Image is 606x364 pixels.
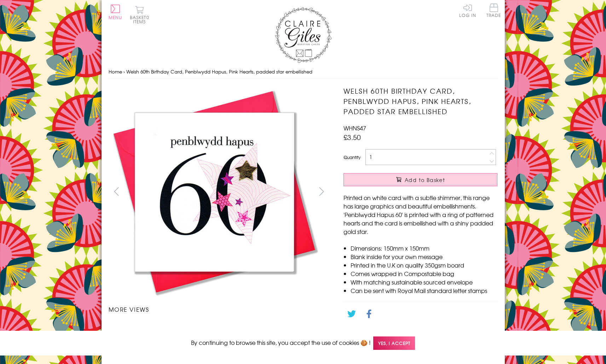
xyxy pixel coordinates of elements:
[109,68,122,75] a: Home
[109,305,330,313] h3: More views
[130,6,149,24] button: Basket0 items
[109,321,164,336] li: Carousel Page 1 (Current Slide)
[109,321,330,352] ul: Carousel Pagination
[350,329,418,337] a: Go back to the collection
[351,286,497,295] li: Can be sent with Royal Mail standard letter stamps
[109,65,498,79] nav: breadcrumbs
[351,252,497,261] li: Blank inside for your own message
[373,336,415,350] span: Yes, I accept
[351,244,497,252] li: Dimensions: 150mm x 150mm
[164,321,219,336] li: Carousel Page 2
[191,329,191,329] img: Welsh 60th Birthday Card, Penblwydd Hapus, Pink Hearts, padded star embellished
[109,183,125,199] button: prev
[344,86,497,116] h1: Welsh 60th Birthday Card, Penblwydd Hapus, Pink Hearts, padded star embellished
[109,5,122,19] button: Menu
[344,173,497,186] button: Add to Basket
[133,14,149,25] span: 0 items
[126,68,312,75] span: Welsh 60th Birthday Card, Penblwydd Hapus, Pink Hearts, padded star embellished
[302,329,302,329] img: Welsh 60th Birthday Card, Penblwydd Hapus, Pink Hearts, padded star embellished
[219,321,274,336] li: Carousel Page 3
[351,269,497,278] li: Comes wrapped in Compostable bag
[344,193,497,236] p: Printed on white card with a subtle shimmer, this range has large graphics and beautiful embellis...
[486,4,501,19] a: Trade
[123,68,125,75] span: ›
[274,321,329,336] li: Carousel Page 4
[351,278,497,286] li: With matching sustainable sourced envelope
[247,329,247,329] img: Welsh 60th Birthday Card, Penblwydd Hapus, Pink Hearts, padded star embellished
[344,124,366,132] span: WHNS47
[109,14,122,20] span: Menu
[351,261,497,269] li: Printed in the U.K on quality 350gsm board
[313,183,329,199] button: next
[405,176,445,183] span: Add to Basket
[486,4,501,17] span: Trade
[459,4,476,17] a: Log In
[344,154,360,160] label: Quantity
[275,7,331,63] img: Claire Giles Greetings Cards
[344,132,361,142] span: £3.50
[329,86,542,298] img: Welsh 60th Birthday Card, Penblwydd Hapus, Pink Hearts, padded star embellished
[108,86,321,298] img: Welsh 60th Birthday Card, Penblwydd Hapus, Pink Hearts, padded star embellished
